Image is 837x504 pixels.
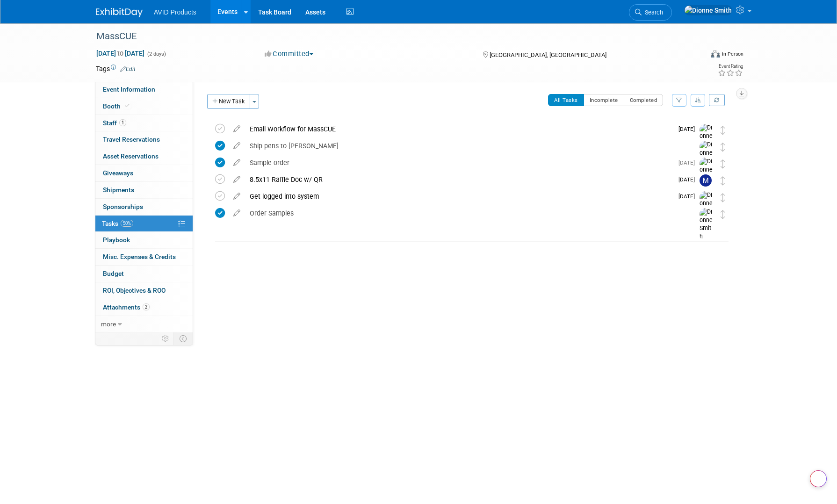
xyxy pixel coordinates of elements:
[678,193,700,200] span: [DATE]
[95,282,193,299] a: ROI, Objectives & ROO
[721,193,725,202] i: Move task
[709,94,725,106] a: Refresh
[548,94,584,106] button: All Tasks
[102,220,133,227] span: Tasks
[229,175,245,184] a: edit
[721,143,725,151] i: Move task
[721,159,725,168] i: Move task
[721,126,725,135] i: Move task
[95,165,193,181] a: Giveaways
[718,64,743,69] div: Event Rating
[629,4,672,21] a: Search
[678,176,700,183] span: [DATE]
[96,49,145,58] span: [DATE] [DATE]
[584,94,624,106] button: Incomplete
[96,8,143,17] img: ExhibitDay
[103,303,150,311] span: Attachments
[721,176,725,185] i: Move task
[174,332,193,345] td: Toggle Event Tabs
[245,205,681,221] div: Order Samples
[722,50,743,58] div: In-Person
[95,216,193,232] a: Tasks50%
[229,125,245,133] a: edit
[245,138,681,154] div: Ship pens to [PERSON_NAME]
[103,169,133,177] span: Giveaways
[95,115,193,131] a: Staff1
[229,192,245,201] a: edit
[103,253,176,260] span: Misc. Expenses & Credits
[120,66,136,72] a: Edit
[95,199,193,215] a: Sponsorships
[245,188,673,204] div: Get logged into system
[146,51,166,57] span: (2 days)
[93,28,688,45] div: MassCUE
[95,81,193,98] a: Event Information
[229,209,245,217] a: edit
[490,51,606,58] span: [GEOGRAPHIC_DATA], [GEOGRAPHIC_DATA]
[245,172,673,187] div: 8.5x11 Raffle Doc w/ QR
[700,141,714,174] img: Dionne Smith
[116,50,125,57] span: to
[95,131,193,148] a: Travel Reservations
[700,158,714,191] img: Dionne Smith
[103,136,160,143] span: Travel Reservations
[207,94,250,109] button: New Task
[678,159,700,166] span: [DATE]
[229,158,245,167] a: edit
[119,119,126,126] span: 1
[103,270,124,277] span: Budget
[96,64,136,73] td: Tags
[700,208,714,241] img: Dionne Smith
[95,182,193,198] a: Shipments
[95,299,193,316] a: Attachments2
[229,142,245,150] a: edit
[261,49,317,59] button: Committed
[642,9,663,16] span: Search
[103,186,134,194] span: Shipments
[103,152,159,160] span: Asset Reservations
[121,220,133,227] span: 50%
[721,210,725,219] i: Move task
[103,119,126,127] span: Staff
[103,86,155,93] span: Event Information
[125,103,130,108] i: Booth reservation complete
[245,121,673,137] div: Email Workflow for MassCUE
[95,148,193,165] a: Asset Reservations
[711,50,720,58] img: Format-Inperson.png
[95,316,193,332] a: more
[245,155,673,171] div: Sample order
[700,174,712,187] img: Michelle Turcotte
[103,102,131,110] span: Booth
[95,98,193,115] a: Booth
[103,287,166,294] span: ROI, Objectives & ROO
[154,8,196,16] span: AVID Products
[684,5,732,15] img: Dionne Smith
[95,249,193,265] a: Misc. Expenses & Credits
[95,266,193,282] a: Budget
[158,332,174,345] td: Personalize Event Tab Strip
[143,303,150,310] span: 2
[700,124,714,157] img: Dionne Smith
[95,232,193,248] a: Playbook
[624,94,664,106] button: Completed
[647,49,743,63] div: Event Format
[101,320,116,328] span: more
[103,203,143,210] span: Sponsorships
[700,191,714,224] img: Dionne Smith
[103,236,130,244] span: Playbook
[678,126,700,132] span: [DATE]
